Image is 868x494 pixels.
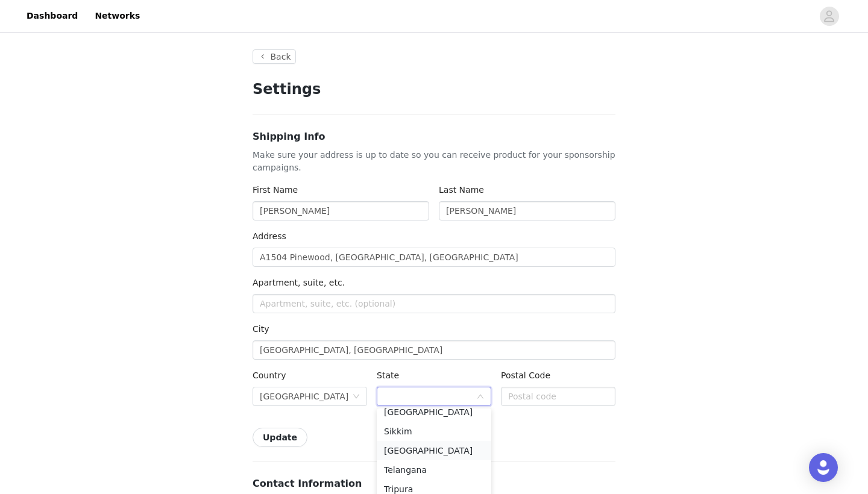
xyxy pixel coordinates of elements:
[253,294,615,313] input: Apartment, suite, etc. (optional)
[477,393,484,401] i: icon: down
[253,185,298,195] label: First Name
[253,78,615,100] h1: Settings
[377,402,491,422] li: [GEOGRAPHIC_DATA]
[253,428,307,447] button: Update
[253,248,615,267] input: Address
[809,453,838,482] div: Open Intercom Messenger
[377,370,399,380] label: State
[260,387,348,405] div: India
[253,340,615,360] input: City
[253,370,286,380] label: Country
[253,231,286,241] label: Address
[823,7,835,26] div: avatar
[253,278,345,287] label: Apartment, suite, etc.
[87,2,147,30] a: Networks
[19,2,85,30] a: Dashboard
[253,49,296,64] button: Back
[501,370,550,380] label: Postal Code
[377,422,491,441] li: Sikkim
[439,185,484,195] label: Last Name
[253,324,269,334] label: City
[253,149,615,174] p: Make sure your address is up to date so you can receive product for your sponsorship campaigns.
[377,441,491,460] li: [GEOGRAPHIC_DATA]
[377,460,491,480] li: Telangana
[253,477,615,491] h3: Contact Information
[253,130,615,144] h3: Shipping Info
[353,393,360,401] i: icon: down
[501,387,615,406] input: Postal code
